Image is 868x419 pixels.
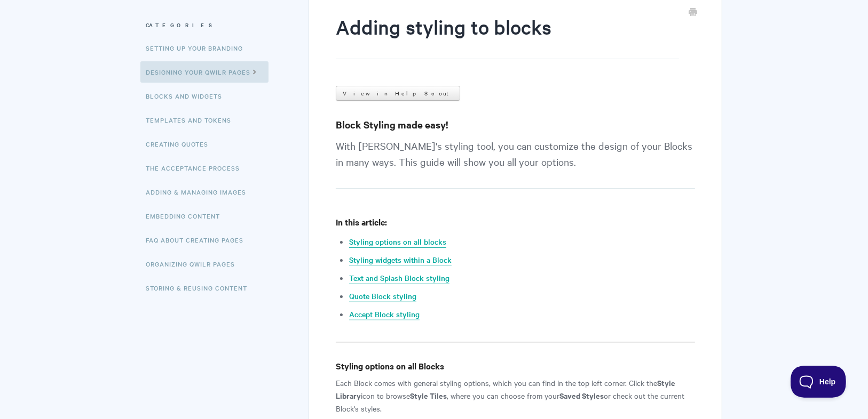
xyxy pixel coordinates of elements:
h1: Adding styling to blocks [336,13,679,59]
a: Quote Block styling [349,291,416,302]
a: Text and Splash Block styling [349,272,449,284]
a: Print this Article [689,7,697,19]
a: Styling options on all blocks [349,236,446,248]
a: Accept Block styling [349,309,420,320]
a: Blocks and Widgets [146,85,230,107]
h3: Block Styling made easy! [336,117,695,132]
a: FAQ About Creating Pages [146,229,251,251]
a: Adding & Managing Images [146,181,254,203]
a: Designing Your Qwilr Pages [140,61,269,83]
strong: In this article: [336,216,387,228]
a: Organizing Qwilr Pages [146,253,243,275]
h4: Styling options on all Blocks [336,359,695,373]
a: View in Help Scout [336,86,460,101]
strong: Saved Styles [559,390,604,401]
p: With [PERSON_NAME]'s styling tool, you can customize the design of your Blocks in many ways. This... [336,138,695,189]
a: The Acceptance Process [146,157,248,179]
iframe: Toggle Customer Support [791,366,847,398]
h3: Categories [146,15,279,35]
a: Embedding Content [146,205,228,227]
a: Setting up your Branding [146,37,251,59]
strong: Style Tiles [410,390,447,401]
p: Each Block comes with general styling options, which you can find in the top left corner. Click t... [336,376,695,415]
a: Creating Quotes [146,133,216,155]
a: Templates and Tokens [146,109,239,131]
a: Styling widgets within a Block [349,254,452,266]
a: Storing & Reusing Content [146,277,255,299]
